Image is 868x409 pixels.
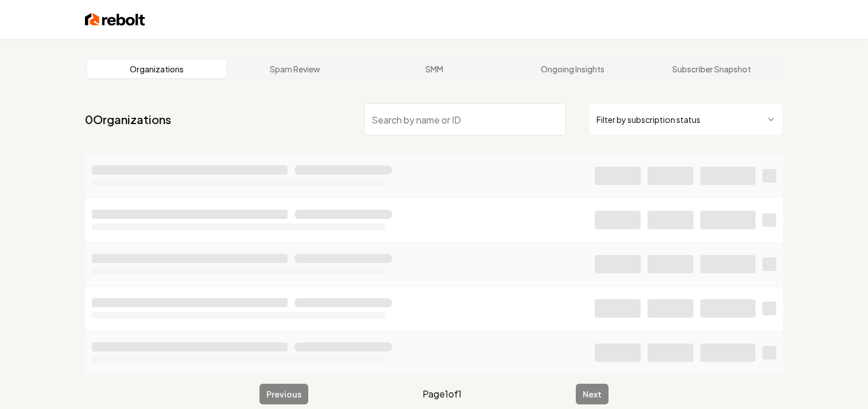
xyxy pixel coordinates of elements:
[226,60,365,78] a: Spam Review
[364,103,566,136] input: Search by name or ID
[423,387,462,401] span: Page 1 of 1
[85,11,145,28] img: Rebolt Logo
[365,60,503,78] a: SMM
[503,60,642,78] a: Ongoing Insights
[87,60,226,78] a: Organizations
[85,111,171,128] a: 0Organizations
[642,60,781,78] a: Subscriber Snapshot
